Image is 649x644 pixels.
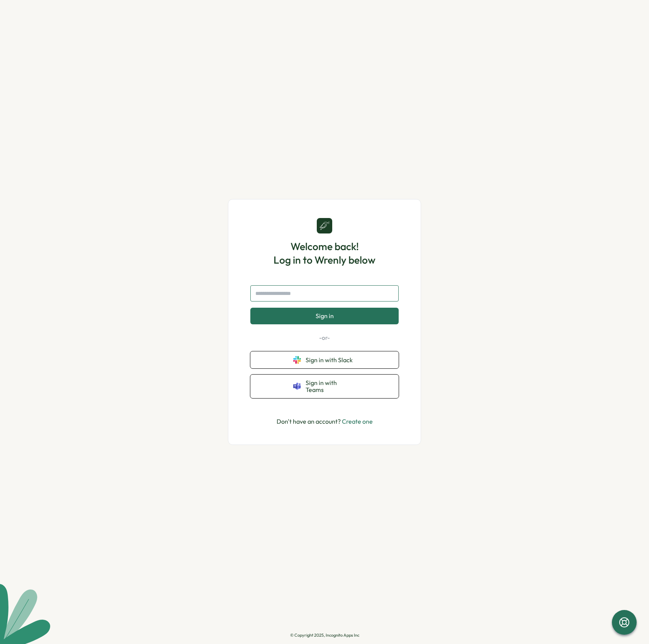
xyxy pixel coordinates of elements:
[342,417,373,425] a: Create one
[250,375,399,398] button: Sign in with Teams
[250,351,399,368] button: Sign in with Slack
[316,312,334,319] span: Sign in
[290,633,359,638] p: © Copyright 2025, Incognito Apps Inc
[250,334,399,342] p: -or-
[306,356,356,363] span: Sign in with Slack
[274,240,375,267] h1: Welcome back! Log in to Wrenly below
[306,379,356,394] span: Sign in with Teams
[277,417,373,426] p: Don't have an account?
[250,308,399,324] button: Sign in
